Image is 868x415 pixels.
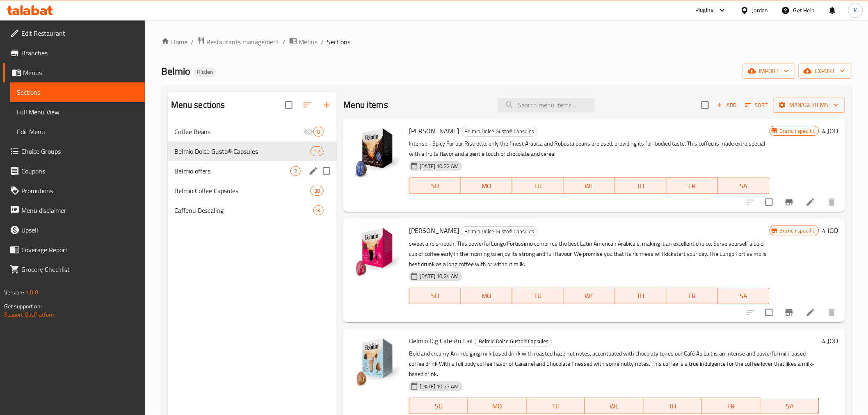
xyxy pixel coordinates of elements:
[10,82,145,102] a: Sections
[806,197,815,207] a: Edit menu item
[311,187,323,195] span: 38
[21,146,138,156] span: Choice Groups
[564,288,615,304] button: WE
[409,139,769,159] p: Intense - Spicy For our Ristretto, only the finest Arabica and Robusta beans are used, providing ...
[174,127,304,137] div: Coffee Beans
[4,287,24,298] span: Version:
[3,201,145,220] a: Menu disclaimer
[194,67,217,77] div: Hidden
[327,37,351,47] span: Sections
[409,335,473,347] span: Belmio D.g Café Au Lait
[464,180,509,192] span: MO
[161,36,852,47] nav: breadcrumb
[822,303,842,322] button: delete
[761,194,778,211] span: Select to update
[697,96,714,114] span: Select section
[3,141,145,161] a: Choice Groups
[311,146,324,156] div: items
[350,125,402,178] img: Belmio D.g Ristretto
[168,141,337,161] div: Belmio Dolce Gusto® Capsules12
[191,37,194,47] li: /
[822,335,838,347] h6: 4 JOD
[168,122,337,141] div: Coffee Beans0
[311,186,324,196] div: items
[461,227,537,236] span: Belmio Dolce Gusto® Capsules
[498,98,595,112] input: search
[721,180,766,192] span: SA
[461,178,512,194] button: MO
[161,62,190,80] span: Belmio
[289,36,318,47] a: Menus
[516,290,560,302] span: TU
[194,68,217,75] span: Hidden
[416,383,462,390] span: [DATE] 10:27 AM
[706,400,758,412] span: FR
[3,63,145,82] a: Menus
[3,161,145,181] a: Coupons
[409,224,459,237] span: [PERSON_NAME]
[461,127,538,137] div: Belmio Dolce Gusto® Capsules
[764,400,816,412] span: SA
[413,180,457,192] span: SU
[822,225,838,236] h6: 4 JOD
[761,304,778,321] span: Select to update
[670,180,715,192] span: FR
[21,48,138,58] span: Branches
[854,6,857,15] span: K
[780,100,838,110] span: Manage items
[297,95,317,115] span: Sort sections
[304,127,313,137] svg: Inactive section
[714,99,740,112] button: Add
[3,181,145,201] a: Promotions
[461,288,512,304] button: MO
[409,178,461,194] button: SU
[21,205,138,215] span: Menu disclaimer
[615,178,667,194] button: TH
[409,288,461,304] button: SU
[168,201,337,220] div: Caffenu Descaling3
[567,290,612,302] span: WE
[779,192,799,212] button: Branch-specific-item
[416,272,462,280] span: [DATE] 10:24 AM
[299,37,318,47] span: Menus
[416,162,462,170] span: [DATE] 10:22 AM
[564,178,615,194] button: WE
[743,99,770,112] button: Sort
[409,125,459,137] span: [PERSON_NAME]
[409,239,769,269] p: sweet and smooth, This powerful Lungo Fortissimo combines the best Latin American Arabica’s, maki...
[670,290,715,302] span: FR
[174,166,291,176] div: Belmio offers
[512,178,564,194] button: TU
[350,225,402,277] img: Belmio D.g Lungo
[468,398,527,414] button: MO
[10,122,145,141] a: Edit Menu
[343,99,388,111] h2: Menu items
[17,107,138,117] span: Full Menu View
[779,303,799,322] button: Branch-specific-item
[290,166,301,176] div: items
[161,37,187,47] a: Home
[174,186,311,196] div: Belmio Coffee Capsules
[695,5,713,15] div: Plugins
[409,349,819,379] p: Bold and creamy An indulging milk based drink with roasted hazelnut notes, accentuated with choco...
[471,400,523,412] span: MO
[644,398,702,414] button: TH
[174,205,314,215] span: Caffenu Descaling
[317,95,337,115] button: Add section
[168,181,337,201] div: Belmio Coffee Capsules38
[25,287,38,298] span: 1.0.0
[822,125,838,137] h6: 4 JOD
[313,127,324,137] div: items
[21,186,138,196] span: Promotions
[350,335,402,388] img: Belmio D.g Café Au Lait
[530,400,582,412] span: TU
[21,225,138,235] span: Upsell
[761,398,819,414] button: SA
[21,265,138,274] span: Grocery Checklist
[527,398,585,414] button: TU
[3,43,145,63] a: Branches
[752,6,768,15] div: Jordan
[413,400,465,412] span: SU
[702,398,761,414] button: FR
[3,220,145,240] a: Upsell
